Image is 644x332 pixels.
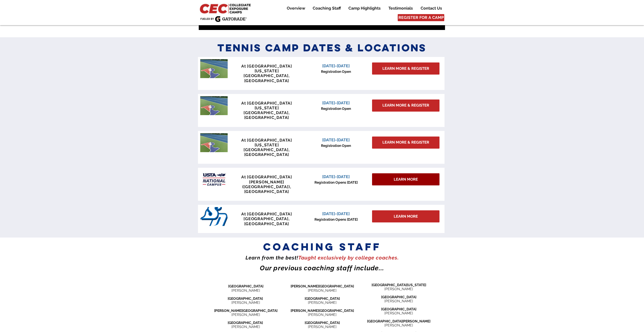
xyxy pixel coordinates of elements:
[241,212,292,216] span: At [GEOGRAPHIC_DATA]
[372,137,439,149] a: LEARN MORE & REGISTER
[241,101,292,110] span: At [GEOGRAPHIC_DATA][US_STATE]
[308,313,337,317] span: [PERSON_NAME]
[214,309,277,313] span: [PERSON_NAME][GEOGRAPHIC_DATA]
[228,296,263,301] span: [GEOGRAPHIC_DATA]
[382,103,429,108] span: LEARN MORE & REGISTER
[291,309,354,313] span: [PERSON_NAME][GEOGRAPHIC_DATA]
[231,325,260,329] span: [PERSON_NAME]
[298,255,399,261] span: Taught exclusively by college coaches​.
[372,173,439,185] div: LEARN MORE
[322,174,350,179] span: [DATE]-[DATE]
[381,307,416,311] span: [GEOGRAPHIC_DATA]
[246,255,298,261] span: Learn from the best!
[279,5,446,11] nav: Site
[305,296,340,301] span: [GEOGRAPHIC_DATA]
[367,319,430,323] span: [GEOGRAPHIC_DATA][PERSON_NAME]
[322,101,350,105] span: [DATE]-[DATE]
[384,311,413,315] span: [PERSON_NAME]
[244,147,290,157] span: [GEOGRAPHIC_DATA], [GEOGRAPHIC_DATA]
[346,5,383,11] p: Camp Highlights
[321,144,351,148] span: Registration Open
[398,15,444,20] span: REGISTER FOR A CAMP
[418,5,445,11] p: Contact Us
[241,175,292,179] span: At [GEOGRAPHIC_DATA]
[372,99,439,112] a: LEARN MORE & REGISTER
[384,287,413,291] span: [PERSON_NAME]
[322,211,350,216] span: [DATE]-[DATE]
[200,96,228,115] img: penn tennis courts with logo.jpeg
[372,210,439,222] div: LEARN MORE
[241,64,292,73] span: At [GEOGRAPHIC_DATA][US_STATE]
[310,5,343,11] p: Coaching Staff
[200,170,228,189] img: USTA Campus image_edited.jpg
[384,323,413,327] span: [PERSON_NAME]
[305,321,340,325] span: [GEOGRAPHIC_DATA]
[382,140,429,145] span: LEARN MORE & REGISTER
[382,66,429,71] span: LEARN MORE & REGISTER
[398,14,444,21] a: REGISTER FOR A CAMP
[284,5,308,11] p: Overview
[308,301,337,305] span: [PERSON_NAME]
[200,207,228,226] img: San_Diego_Toreros_logo.png
[199,3,253,14] img: CEC Logo Primary_edited.jpg
[372,283,426,287] span: [GEOGRAPHIC_DATA][US_STATE]
[321,107,351,111] span: Registration Open
[200,59,228,78] img: penn tennis courts with logo.jpeg
[217,41,427,54] span: Tennis Camp Dates & Locations
[322,63,350,68] span: [DATE]-[DATE]
[241,138,292,147] span: At [GEOGRAPHIC_DATA][US_STATE]
[200,16,247,22] img: Fueled by Gatorade.png
[314,217,358,221] span: Registration Opens [DATE]
[244,110,290,120] span: [GEOGRAPHIC_DATA], [GEOGRAPHIC_DATA]
[308,288,337,292] span: [PERSON_NAME]
[372,62,439,75] a: LEARN MORE & REGISTER
[386,5,415,11] p: Testimonials
[394,177,418,182] span: LEARN MORE
[308,325,337,329] span: [PERSON_NAME]
[244,73,290,83] span: [GEOGRAPHIC_DATA], [GEOGRAPHIC_DATA]
[394,214,418,219] span: LEARN MORE
[417,5,446,11] a: Contact Us
[345,5,384,11] a: Camp Highlights
[291,284,354,288] span: [PERSON_NAME][GEOGRAPHIC_DATA]
[244,216,290,226] span: [GEOGRAPHIC_DATA], [GEOGRAPHIC_DATA]
[231,288,260,292] span: [PERSON_NAME]
[242,180,291,194] span: [PERSON_NAME] ([GEOGRAPHIC_DATA]), [GEOGRAPHIC_DATA]
[321,70,351,74] span: Registration Open
[309,5,344,11] a: Coaching Staff
[381,295,416,299] span: [GEOGRAPHIC_DATA]
[228,284,263,288] span: [GEOGRAPHIC_DATA]
[231,301,260,305] span: [PERSON_NAME]
[231,313,260,317] span: [PERSON_NAME]
[260,264,384,272] span: Our previous coaching staff include...
[283,5,309,11] a: Overview
[314,180,358,184] span: Registration Opens [DATE]
[384,299,413,303] span: [PERSON_NAME]
[322,138,350,142] span: [DATE]-[DATE]
[385,5,417,11] a: Testimonials
[263,240,381,253] span: coaching staff
[200,133,228,152] img: penn tennis courts with logo.jpeg
[228,321,263,325] span: [GEOGRAPHIC_DATA]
